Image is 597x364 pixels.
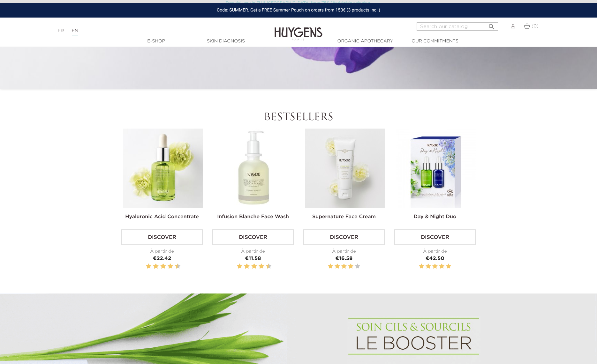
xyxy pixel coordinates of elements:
input: Search [417,22,498,31]
img: Day & Night Duo [396,129,476,208]
a: Skin Diagnosis [194,38,258,45]
a: E-Shop [124,38,188,45]
button:  [486,20,497,29]
a: Discover [303,229,385,245]
img: Hyaluronic Acid Concentrate [123,129,203,208]
label: 3 [243,263,244,271]
div: À partir de [212,248,294,255]
label: 4 [245,263,248,271]
label: 5 [446,263,451,271]
div: À partir de [303,248,385,255]
label: 10 [176,263,179,271]
label: 3 [152,263,153,271]
label: 6 [162,263,165,271]
span: €16.58 [336,256,353,261]
div: | [55,27,244,35]
label: 5 [355,263,360,271]
div: À partir de [121,248,203,255]
label: 3 [432,263,437,271]
label: 3 [341,263,346,271]
span: €22.42 [153,256,171,261]
label: 1 [236,263,237,271]
label: 6 [253,263,256,271]
label: 7 [166,263,167,271]
label: 1 [328,263,333,271]
a: Organic Apothecary [333,38,397,45]
a: Infusion Blanche Face Wash [217,214,289,219]
label: 9 [265,263,266,271]
label: 8 [169,263,172,271]
a: Discover [212,229,294,245]
label: 4 [154,263,157,271]
a: Supernature Face Cream [312,214,376,219]
img: Infusion Blanche Face Wash [214,129,294,208]
label: 4 [439,263,444,271]
a: EN [72,29,78,35]
label: 4 [348,263,353,271]
h2: Bestsellers [121,112,476,124]
label: 7 [257,263,258,271]
label: 2 [238,263,241,271]
img: Supernature Face Cream [305,129,385,208]
a: Hyaluronic Acid Concentrate [125,214,199,219]
label: 9 [174,263,175,271]
span: (0) [532,24,539,28]
a: Discover [121,229,203,245]
span: €11.58 [245,256,261,261]
img: Huygens [275,17,322,41]
a: Our commitments [403,38,467,45]
label: 2 [426,263,431,271]
a: Day & Night Duo [413,214,456,219]
div: À partir de [394,248,476,255]
a: Discover [394,229,476,245]
label: 1 [145,263,146,271]
label: 1 [419,263,424,271]
label: 2 [147,263,150,271]
label: 5 [159,263,160,271]
a: FR [58,29,64,33]
label: 10 [267,263,270,271]
label: 2 [335,263,340,271]
label: 5 [250,263,251,271]
label: 8 [260,263,263,271]
i:  [488,21,495,29]
span: €42.50 [426,256,444,261]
